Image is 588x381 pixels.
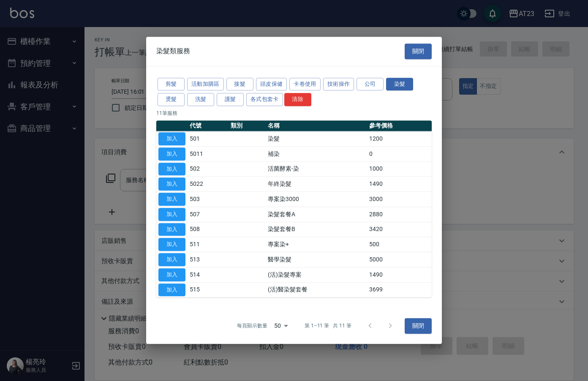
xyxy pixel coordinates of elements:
td: 1200 [367,131,432,147]
button: 清除 [284,93,311,106]
td: 503 [188,192,229,207]
button: 加入 [158,223,185,236]
td: 500 [367,237,432,252]
td: 508 [188,222,229,237]
td: 1490 [367,267,432,283]
p: 11 筆服務 [156,109,432,117]
button: 加入 [158,178,185,191]
td: 3699 [367,282,432,297]
td: 染髮套餐B [266,222,367,237]
button: 關閉 [405,318,432,334]
th: 參考價格 [367,120,432,131]
span: 染髮類服務 [156,47,190,56]
td: 染髮 [266,131,367,147]
button: 加入 [158,253,185,266]
td: 511 [188,237,229,252]
button: 燙髮 [158,93,185,106]
td: 醫學染髮 [266,252,367,267]
button: 加入 [158,238,185,251]
td: (活)染髮專案 [266,267,367,283]
td: 501 [188,131,229,147]
td: 1490 [367,177,432,192]
th: 名稱 [266,120,367,131]
button: 加入 [158,283,185,297]
button: 洗髮 [187,93,214,106]
p: 每頁顯示數量 [237,322,267,330]
button: 卡卷使用 [289,78,321,91]
button: 接髮 [226,78,253,91]
td: 染髮套餐A [266,207,367,222]
th: 代號 [188,120,229,131]
td: 507 [188,207,229,222]
td: 515 [188,282,229,297]
td: 1000 [367,161,432,177]
button: 護髮 [217,93,244,106]
td: 5011 [188,147,229,162]
td: 3420 [367,222,432,237]
td: 專案染3000 [266,192,367,207]
td: 513 [188,252,229,267]
td: 專案染+ [266,237,367,252]
td: 0 [367,147,432,162]
td: 514 [188,267,229,283]
td: (活)醫染髮套餐 [266,282,367,297]
p: 第 1–11 筆 共 11 筆 [305,322,351,330]
button: 公司 [357,78,384,91]
button: 活動加購區 [187,78,224,91]
button: 染髮 [386,78,413,91]
td: 活菌酵素-染 [266,161,367,177]
button: 加入 [158,208,185,221]
button: 加入 [158,132,185,145]
td: 5000 [367,252,432,267]
td: 3000 [367,192,432,207]
button: 剪髮 [158,78,185,91]
button: 加入 [158,268,185,281]
button: 關閉 [405,44,432,59]
button: 頭皮保健 [256,78,287,91]
th: 類別 [229,120,266,131]
td: 502 [188,161,229,177]
button: 加入 [158,147,185,161]
div: 50 [271,315,291,337]
button: 技術操作 [323,78,354,91]
td: 補染 [266,147,367,162]
td: 5022 [188,177,229,192]
button: 加入 [158,193,185,206]
button: 加入 [158,163,185,176]
td: 2880 [367,207,432,222]
button: 各式包套卡 [246,93,283,106]
td: 年終染髮 [266,177,367,192]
